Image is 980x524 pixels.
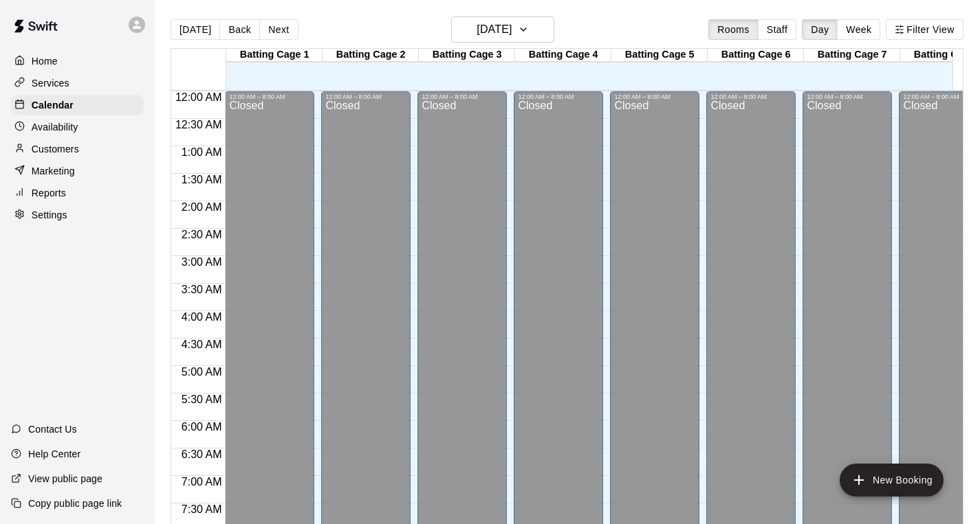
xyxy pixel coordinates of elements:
[226,49,323,62] div: Batting Cage 1
[178,421,226,433] span: 6:00 AM
[32,142,79,156] p: Customers
[886,19,963,40] button: Filter View
[807,93,888,100] div: 12:00 AM – 8:00 AM
[32,120,78,134] p: Availability
[178,339,226,350] span: 4:30 AM
[11,205,144,225] a: Settings
[840,464,944,497] button: add
[229,93,310,100] div: 12:00 AM – 8:00 AM
[172,119,226,130] span: 12:30 AM
[28,447,80,461] p: Help Center
[219,19,260,40] button: Back
[451,16,554,43] button: [DATE]
[28,472,102,486] p: View public page
[178,448,226,460] span: 6:30 AM
[178,174,226,185] span: 1:30 AM
[172,91,226,103] span: 12:00 AM
[32,164,75,178] p: Marketing
[758,19,797,40] button: Staff
[178,311,226,323] span: 4:00 AM
[11,161,144,181] a: Marketing
[11,117,144,137] a: Availability
[178,284,226,295] span: 3:30 AM
[171,19,220,40] button: [DATE]
[708,49,804,62] div: Batting Cage 6
[611,49,708,62] div: Batting Cage 5
[419,49,515,62] div: Batting Cage 3
[178,366,226,378] span: 5:00 AM
[178,503,226,515] span: 7:30 AM
[422,93,503,100] div: 12:00 AM – 8:00 AM
[28,497,122,510] p: Copy public page link
[32,76,69,90] p: Services
[32,54,58,68] p: Home
[837,19,880,40] button: Week
[178,229,226,240] span: 2:30 AM
[178,146,226,158] span: 1:00 AM
[710,93,792,100] div: 12:00 AM – 8:00 AM
[11,73,144,93] a: Services
[32,98,74,112] p: Calendar
[802,19,838,40] button: Day
[11,139,144,159] a: Customers
[323,49,419,62] div: Batting Cage 2
[804,49,900,62] div: Batting Cage 7
[518,93,599,100] div: 12:00 AM – 8:00 AM
[178,394,226,405] span: 5:30 AM
[178,256,226,268] span: 3:00 AM
[259,19,298,40] button: Next
[708,19,758,40] button: Rooms
[614,93,695,100] div: 12:00 AM – 8:00 AM
[515,49,611,62] div: Batting Cage 4
[178,476,226,488] span: 7:00 AM
[32,186,66,200] p: Reports
[28,422,77,436] p: Contact Us
[178,201,226,213] span: 2:00 AM
[11,51,144,71] a: Home
[32,208,67,222] p: Settings
[11,183,144,203] a: Reports
[325,93,406,100] div: 12:00 AM – 8:00 AM
[477,20,512,39] h6: [DATE]
[11,95,144,115] a: Calendar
